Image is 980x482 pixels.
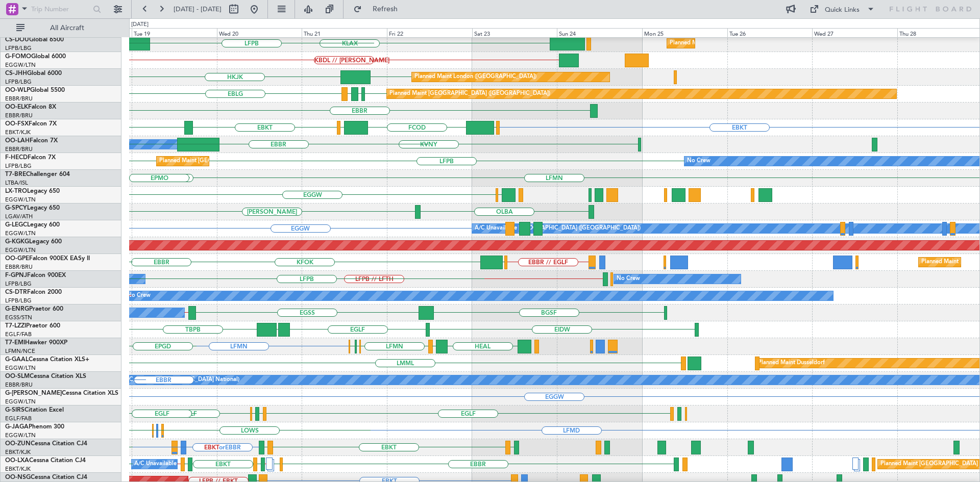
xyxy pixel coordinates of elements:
a: OO-ELKFalcon 8X [5,104,56,110]
div: Wed 27 [812,28,897,37]
a: OO-GPEFalcon 900EX EASy II [5,256,90,262]
span: [DATE] - [DATE] [174,5,222,14]
a: OO-ZUNCessna Citation CJ4 [5,441,87,447]
span: G-SIRS [5,407,24,413]
span: G-FOMO [5,54,31,60]
a: OO-LXACessna Citation CJ4 [5,458,86,464]
a: CS-DOUGlobal 6500 [5,37,64,43]
div: Fri 22 [387,28,472,37]
div: A/C Unavailable [134,456,177,472]
a: LFPB/LBG [5,44,32,52]
span: G-LEGC [5,222,27,228]
span: T7-LZZI [5,323,26,329]
span: OO-LXA [5,458,29,464]
input: Trip Number [31,2,90,17]
span: OO-NSG [5,474,31,480]
a: EBBR/BRU [5,95,33,103]
a: G-SPCYLegacy 650 [5,205,60,211]
a: EGGW/LTN [5,230,36,237]
a: T7-BREChallenger 604 [5,171,70,177]
a: LFPB/LBG [5,162,32,170]
div: [DATE] [131,20,149,29]
a: CS-DTRFalcon 2000 [5,289,62,295]
span: G-SPCY [5,205,27,211]
span: F-HECD [5,155,28,161]
a: LFPB/LBG [5,78,32,86]
a: CS-JHHGlobal 6000 [5,70,62,77]
a: EGGW/LTN [5,61,36,69]
span: OO-WLP [5,87,30,93]
span: OO-SLM [5,373,30,379]
span: F-GPNJ [5,272,27,278]
span: LX-TRO [5,188,27,194]
a: EGGW/LTN [5,196,36,204]
span: G-KGKG [5,239,29,245]
a: OO-LAHFalcon 7X [5,138,58,144]
div: Planned Maint [GEOGRAPHIC_DATA] ([GEOGRAPHIC_DATA]) [389,86,550,102]
span: OO-FSX [5,121,29,127]
span: All Aircraft [27,24,108,32]
a: G-ENRGPraetor 600 [5,306,63,312]
span: G-GAAL [5,357,29,363]
div: Wed 20 [217,28,302,37]
a: G-LEGCLegacy 600 [5,222,60,228]
span: CS-DOU [5,37,29,43]
span: G-JAGA [5,424,29,430]
a: EBKT/KJK [5,465,31,473]
div: No Crew [127,288,151,303]
div: Sun 24 [557,28,642,37]
div: A/C Unavailable [GEOGRAPHIC_DATA] ([GEOGRAPHIC_DATA] National) [50,372,239,388]
a: EGGW/LTN [5,398,36,405]
div: Planned Maint [GEOGRAPHIC_DATA] ([GEOGRAPHIC_DATA]) [159,154,320,169]
a: EGGW/LTN [5,364,36,372]
span: T7-EMI [5,340,25,346]
a: EGGW/LTN [5,246,36,254]
a: LX-TROLegacy 650 [5,188,60,194]
span: OO-LAH [5,138,30,144]
a: OO-FSXFalcon 7X [5,121,57,127]
a: EBBR/BRU [5,112,33,119]
div: Sat 23 [472,28,557,37]
a: F-HECDFalcon 7X [5,155,56,161]
a: EBBR/BRU [5,263,33,271]
a: LFMN/NCE [5,347,35,355]
a: G-GAALCessna Citation XLS+ [5,357,89,363]
button: Quick Links [804,1,880,17]
span: G-[PERSON_NAME] [5,390,62,396]
a: T7-LZZIPraetor 600 [5,323,60,329]
a: LGAV/ATH [5,213,33,220]
a: EBBR/BRU [5,381,33,389]
a: G-[PERSON_NAME]Cessna Citation XLS [5,390,118,396]
div: Tue 19 [132,28,217,37]
a: OO-SLMCessna Citation XLS [5,373,86,379]
div: Planned Maint Dusseldorf [758,356,825,371]
a: EGSS/STN [5,314,32,321]
div: A/C Unavailable [GEOGRAPHIC_DATA] ([GEOGRAPHIC_DATA]) [475,221,641,236]
a: EBKT/KJK [5,129,31,136]
div: Planned Maint London ([GEOGRAPHIC_DATA]) [414,69,536,85]
span: T7-BRE [5,171,26,177]
a: OO-NSGCessna Citation CJ4 [5,474,87,480]
a: OO-WLPGlobal 5500 [5,87,65,93]
a: EGLF/FAB [5,331,32,338]
div: Quick Links [825,5,860,15]
span: OO-GPE [5,256,29,262]
div: No Crew [617,271,640,287]
a: G-KGKGLegacy 600 [5,239,62,245]
a: F-GPNJFalcon 900EX [5,272,66,278]
span: G-ENRG [5,306,29,312]
span: CS-DTR [5,289,27,295]
div: No Crew [687,154,710,169]
a: G-JAGAPhenom 300 [5,424,64,430]
a: LFPB/LBG [5,297,32,305]
span: CS-JHH [5,70,27,77]
a: EBBR/BRU [5,145,33,153]
div: Planned Maint [GEOGRAPHIC_DATA] ([GEOGRAPHIC_DATA]) [670,36,830,51]
div: Mon 25 [642,28,727,37]
a: G-FOMOGlobal 6000 [5,54,66,60]
a: G-SIRSCitation Excel [5,407,64,413]
a: LFPB/LBG [5,280,32,288]
div: Tue 26 [727,28,813,37]
a: LTBA/ISL [5,179,28,187]
a: EBKT/KJK [5,448,31,456]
